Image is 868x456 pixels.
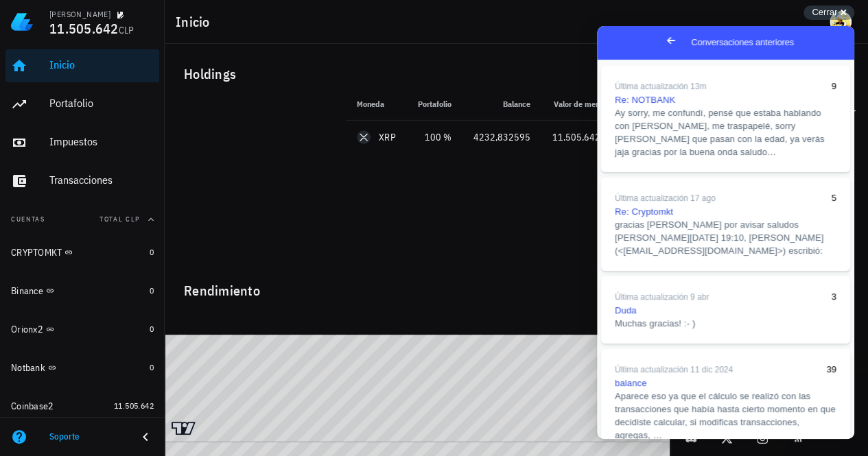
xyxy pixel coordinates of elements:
[235,165,239,179] div: 5
[18,266,112,276] span: Última actualización 9 abr
[18,279,40,289] span: Duda
[5,351,159,384] a: Notbank 0
[4,40,253,429] section: Previous Conversations
[812,7,837,17] span: Cerrar
[49,431,126,442] div: Soporte
[462,88,541,121] th: Balance
[18,292,98,302] span: Muchas gracias! :- )
[5,236,159,269] a: CRYPTOMKT 0
[11,11,33,33] img: LedgiFi
[830,11,852,33] div: avatar
[18,167,119,177] span: Última actualización 17 ago
[18,352,50,362] span: balance
[49,9,110,20] div: [PERSON_NAME]
[5,49,159,82] a: Inicio
[150,324,154,334] span: 0
[11,362,45,374] div: Notbank
[4,40,253,146] a: Última actualización 13m9Re: NOTBANKAy sorry, me confundí, pensé que estaba hablando con [PERSON_...
[235,53,239,67] div: 9
[49,173,154,187] div: Transacciones
[172,422,196,435] a: Charting by TradingView
[18,69,78,79] span: Re: NOTBANK
[18,365,239,414] span: Aparece eso ya que el cálculo se realizó con las transacciones que había hasta cierto momento en ...
[597,26,854,439] iframe: Help Scout Beacon - Live Chat, Contact Form, and Knowledge Base
[552,131,600,143] span: 11.505.642
[5,165,159,197] a: Transacciones
[357,130,371,144] div: XRP-icon
[150,362,154,372] span: 0
[5,389,159,422] a: Coinbase2 11.505.642
[346,88,407,121] th: Moneda
[99,215,140,224] span: Total CLP
[18,56,109,65] span: Última actualización 13m
[418,130,451,145] div: 100 %
[5,126,159,159] a: Impuestos
[18,193,227,230] span: gracias [PERSON_NAME] por avisar saludos [PERSON_NAME][DATE] 19:10, [PERSON_NAME] (<[EMAIL_ADDRES...
[473,130,530,145] div: 4232,832595
[11,247,62,259] div: CRYPTOMKT
[5,313,159,346] a: Orionx2 0
[11,324,43,335] div: Orionx2
[18,339,136,348] span: Última actualización 11 dic 2024
[5,274,159,307] a: Binance 0
[119,24,134,36] span: CLP
[230,337,239,350] div: 39
[407,88,462,121] th: Portafolio
[176,11,215,33] h1: Inicio
[11,285,43,297] div: Binance
[49,19,119,38] span: 11.505.642
[173,52,662,96] div: Holdings
[173,269,662,302] div: Rendimiento
[5,88,159,121] a: Portafolio
[5,203,159,236] button: CuentasTotal CLP
[4,323,253,429] a: Última actualización 11 dic 202439balanceAparece eso ya que el cálculo se realizó con las transac...
[18,82,228,131] span: Ay sorry, me confundí, pensé que estaba hablando con [PERSON_NAME], me traspapelé, sorry [PERSON_...
[49,58,154,71] div: Inicio
[114,400,154,411] span: 11.505.642
[11,400,54,412] div: Coinbase2
[379,130,396,144] div: XRP
[4,152,253,245] a: Última actualización 17 ago5Re: Cryptomktgracias [PERSON_NAME] por avisar saludos [PERSON_NAME][D...
[49,97,154,110] div: Portafolio
[541,88,626,121] th: Valor de mercado
[150,285,154,296] span: 0
[49,135,154,148] div: Impuestos
[18,180,76,191] span: Re: Cryptomkt
[150,247,154,257] span: 0
[804,5,854,20] button: Cerrar
[235,264,239,278] div: 3
[4,250,253,317] a: Última actualización 9 abr3DudaMuchas gracias! :- )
